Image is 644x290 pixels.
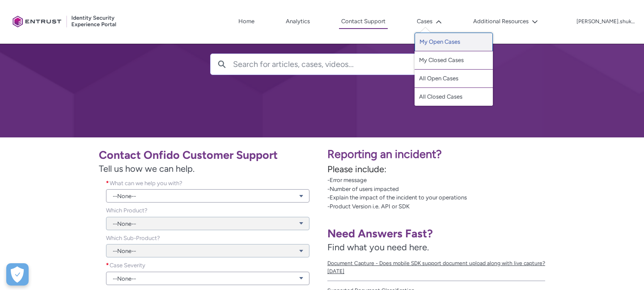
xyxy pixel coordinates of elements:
span: What can we help you with? [110,180,182,186]
a: Home [236,15,257,28]
span: required [106,179,110,188]
button: User Profile mansi.shukla.cep [576,17,635,25]
a: Contact Support [339,15,388,29]
lightning-formatted-date-time: [DATE] [327,268,344,274]
p: Please include: [327,162,639,176]
input: Search for articles, cases, videos... [233,54,433,75]
h1: Need Answers Fast? [327,227,545,240]
span: Tell us how we can help. [99,162,317,175]
span: Which Product? [106,207,148,214]
h1: Contact Onfido Customer Support [99,148,317,162]
a: Analytics, opens in new tab [284,15,312,28]
a: My Closed Cases [415,51,493,70]
button: Additional Resources [471,15,540,28]
span: Case Severity [110,262,145,269]
span: required [106,261,110,270]
button: Open Preferences [6,263,29,286]
a: --None-- [106,272,309,285]
a: Document Capture - Does mobile SDK support document upload along with live capture?[DATE] [327,254,545,281]
p: -Error message -Number of users impacted -Explain the impact of the incident to your operations -... [327,176,639,211]
span: Find what you need here. [327,242,429,253]
button: Cases [415,15,444,28]
p: [PERSON_NAME].shukla.cep [576,19,635,25]
div: Cookie Preferences [6,263,29,286]
a: All Open Cases [415,70,493,88]
span: Which Sub-Product? [106,235,160,241]
span: Document Capture - Does mobile SDK support document upload along with live capture? [327,259,545,267]
a: My Open Cases [415,33,493,51]
button: Search [211,54,233,75]
a: --None-- [106,189,309,203]
a: All Closed Cases [415,88,493,106]
p: Reporting an incident? [327,146,639,163]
